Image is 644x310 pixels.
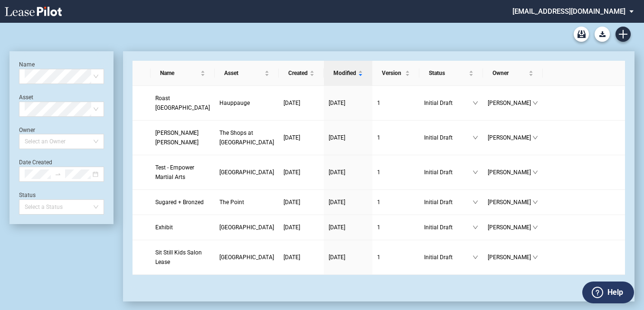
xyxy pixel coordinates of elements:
[473,225,478,230] span: down
[219,130,274,146] span: The Shops at Pembroke Gardens
[607,286,623,299] label: Help
[372,61,419,86] th: Version
[284,169,300,176] span: [DATE]
[329,168,368,177] a: [DATE]
[55,171,61,178] span: to
[219,197,274,207] a: The Point
[155,128,210,147] a: [PERSON_NAME] [PERSON_NAME]
[424,253,473,262] span: Initial Draft
[329,223,368,232] a: [DATE]
[160,68,199,78] span: Name
[19,127,35,133] label: Owner
[488,197,532,207] span: [PERSON_NAME]
[377,168,415,177] a: 1
[284,98,319,108] a: [DATE]
[219,199,244,206] span: The Point
[155,224,173,231] span: Exhibit
[155,163,210,182] a: Test - Empower Martial Arts
[19,159,52,166] label: Date Created
[329,253,368,262] a: [DATE]
[616,27,631,42] a: Create new document
[424,98,473,108] span: Initial Draft
[279,61,324,86] th: Created
[329,169,345,176] span: [DATE]
[155,130,199,146] span: J. Jill Lease
[329,100,345,106] span: [DATE]
[219,98,274,108] a: Hauppauge
[155,248,210,267] a: Sit Still Kids Salon Lease
[377,98,415,108] a: 1
[329,134,345,141] span: [DATE]
[329,98,368,108] a: [DATE]
[215,61,279,86] th: Asset
[155,249,202,265] span: Sit Still Kids Salon Lease
[219,128,274,147] a: The Shops at [GEOGRAPHIC_DATA]
[488,98,532,108] span: [PERSON_NAME]
[329,197,368,207] a: [DATE]
[532,169,538,175] span: down
[55,171,61,178] span: swap-right
[483,61,543,86] th: Owner
[492,68,527,78] span: Owner
[377,254,380,261] span: 1
[219,169,274,176] span: Crow Canyon Commons
[329,254,345,261] span: [DATE]
[377,197,415,207] a: 1
[488,133,532,142] span: [PERSON_NAME]
[419,61,483,86] th: Status
[219,100,250,106] span: Hauppauge
[219,168,274,177] a: [GEOGRAPHIC_DATA]
[284,224,300,231] span: [DATE]
[424,133,473,142] span: Initial Draft
[595,27,610,42] button: Download Blank Form
[532,225,538,230] span: down
[219,224,274,231] span: Andorra
[284,223,319,232] a: [DATE]
[284,254,300,261] span: [DATE]
[382,68,403,78] span: Version
[19,192,36,198] label: Status
[329,133,368,142] a: [DATE]
[488,223,532,232] span: [PERSON_NAME]
[219,254,274,261] span: Linden Square
[377,100,380,106] span: 1
[224,68,263,78] span: Asset
[288,68,308,78] span: Created
[219,253,274,262] a: [GEOGRAPHIC_DATA]
[473,199,478,205] span: down
[424,197,473,207] span: Initial Draft
[155,223,210,232] a: Exhibit
[582,282,634,303] button: Help
[219,223,274,232] a: [GEOGRAPHIC_DATA]
[429,68,467,78] span: Status
[532,199,538,205] span: down
[324,61,372,86] th: Modified
[284,100,300,106] span: [DATE]
[473,135,478,141] span: down
[155,199,204,206] span: Sugared + Bronzed
[473,100,478,106] span: down
[574,27,589,42] a: Archive
[377,169,380,176] span: 1
[488,253,532,262] span: [PERSON_NAME]
[284,168,319,177] a: [DATE]
[155,164,194,180] span: Test - Empower Martial Arts
[377,224,380,231] span: 1
[333,68,356,78] span: Modified
[329,199,345,206] span: [DATE]
[377,253,415,262] a: 1
[151,61,215,86] th: Name
[377,133,415,142] a: 1
[424,168,473,177] span: Initial Draft
[19,94,33,101] label: Asset
[329,224,345,231] span: [DATE]
[284,199,300,206] span: [DATE]
[488,168,532,177] span: [PERSON_NAME]
[377,223,415,232] a: 1
[284,197,319,207] a: [DATE]
[473,169,478,175] span: down
[155,94,210,113] a: Roast [GEOGRAPHIC_DATA]
[19,61,35,68] label: Name
[284,133,319,142] a: [DATE]
[532,254,538,260] span: down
